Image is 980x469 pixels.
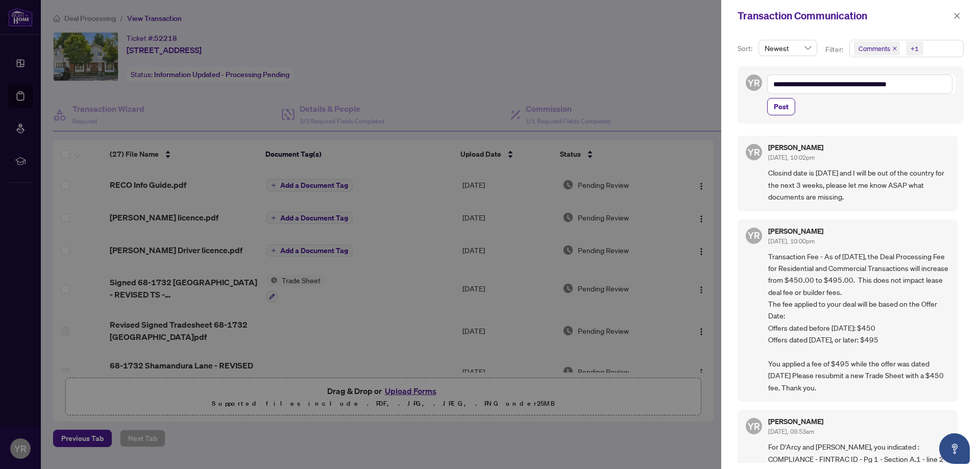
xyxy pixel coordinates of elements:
h5: [PERSON_NAME] [768,228,823,235]
p: Filter: [825,44,845,55]
span: [DATE], 09:53am [768,428,814,435]
span: [DATE], 10:02pm [768,154,815,161]
button: Open asap [939,433,970,464]
span: YR [748,76,760,90]
span: Comments [859,43,890,54]
div: +1 [911,43,919,54]
p: Sort: [738,43,754,54]
div: Transaction Communication [738,8,950,23]
h5: [PERSON_NAME] [768,418,823,425]
span: Newest [765,40,811,56]
span: Transaction Fee - As of [DATE], the Deal Processing Fee for Residential and Commercial Transactio... [768,251,949,394]
span: close [953,12,961,19]
span: [DATE], 10:00pm [768,237,815,245]
button: Post [767,98,795,115]
span: YR [748,228,760,242]
span: YR [748,145,760,159]
span: Post [774,98,789,115]
h5: [PERSON_NAME] [768,144,823,151]
span: close [892,46,897,51]
span: Closind date is [DATE] and I will be out of the country for the next 3 weeks, please let me know ... [768,167,949,203]
span: YR [748,419,760,433]
span: Comments [854,41,900,56]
